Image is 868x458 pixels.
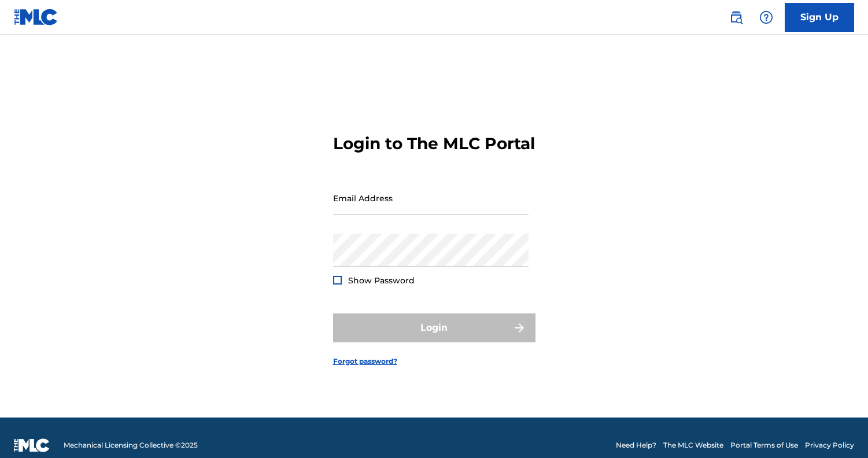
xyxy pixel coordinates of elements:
[14,9,58,25] img: MLC Logo
[64,440,198,450] span: Mechanical Licensing Collective © 2025
[333,134,535,154] h3: Login to The MLC Portal
[14,438,50,452] img: logo
[805,440,854,450] a: Privacy Policy
[755,6,778,29] div: Help
[348,275,415,286] span: Show Password
[729,10,743,24] img: search
[725,6,748,29] a: Public Search
[759,10,773,24] img: help
[616,440,656,450] a: Need Help?
[785,3,854,32] a: Sign Up
[663,440,723,450] a: The MLC Website
[730,440,798,450] a: Portal Terms of Use
[333,356,397,367] a: Forgot password?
